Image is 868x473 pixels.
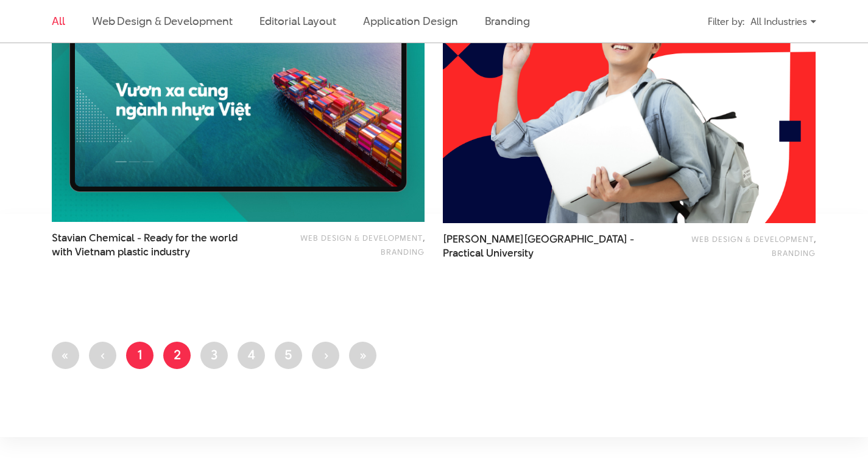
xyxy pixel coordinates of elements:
span: ‹ [101,345,105,364]
span: Stavian Chemical - Ready for the world [52,231,257,259]
a: Stavian Chemical - Ready for the worldwith Vietnam plastic industry [52,231,257,259]
a: All [52,13,65,29]
a: 1 [126,342,153,369]
a: Application Design [363,13,457,29]
a: Web Design & Development [691,233,814,244]
span: » [359,345,367,364]
a: 4 [238,342,265,369]
div: Filter by: [708,11,744,32]
a: Branding [381,246,425,257]
span: « [62,345,69,364]
a: Branding [772,247,816,258]
span: › [323,345,328,364]
a: Web Design & Development [92,13,233,29]
div: , [275,231,425,258]
a: 3 [200,342,228,369]
a: [PERSON_NAME][GEOGRAPHIC_DATA] - Practical University [443,232,648,260]
div: All Industries [750,11,816,32]
div: , [666,232,816,260]
a: 5 [275,342,302,369]
a: Editorial Layout [259,13,337,29]
a: Web Design & Development [300,232,423,243]
span: with Vietnam plastic industry [52,245,190,259]
a: Branding [485,13,530,29]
